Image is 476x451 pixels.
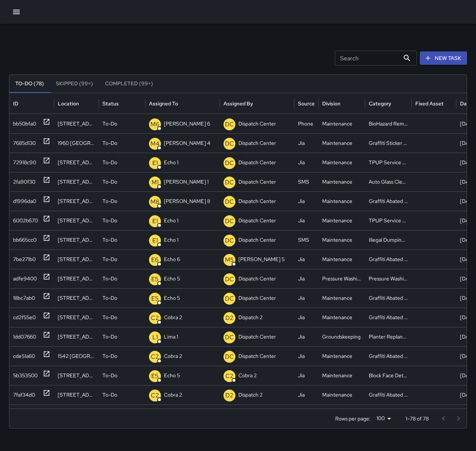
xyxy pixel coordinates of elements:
[318,114,365,133] div: Maintenance
[54,269,99,288] div: 1633 San Pablo Avenue
[238,114,276,133] p: Dispatch Center
[54,153,99,172] div: 2225 Webster Street
[13,172,35,191] div: 2fa90f30
[223,100,253,107] div: Assigned By
[13,366,38,385] div: 5b353500
[164,385,182,404] p: Cobra 2
[294,327,318,346] div: Jia
[420,51,467,65] button: New Task
[164,269,180,288] p: Echo 5
[365,211,412,230] div: TPUP Service Requested
[164,231,178,250] p: Echo 1
[102,100,119,107] div: Status
[318,172,365,191] div: Maintenance
[318,346,365,366] div: Maintenance
[225,314,234,323] p: D2
[318,133,365,153] div: Maintenance
[294,153,318,172] div: Jia
[318,211,365,230] div: Maintenance
[54,385,99,404] div: 550 12th Street
[54,191,99,211] div: 508 16th Street
[152,333,158,342] p: L1
[294,308,318,327] div: Jia
[9,75,50,93] button: To-Do (78)
[294,269,318,288] div: Jia
[365,269,412,288] div: Pressure Washing Hotspot List Completed
[238,385,263,404] p: Dispatch 2
[164,308,182,327] p: Cobra 2
[164,172,209,191] p: [PERSON_NAME] 1
[238,172,276,191] p: Dispatch Center
[151,275,159,284] p: E5
[238,308,263,327] p: Dispatch 2
[365,308,412,327] div: Graffiti Abated Large
[365,327,412,346] div: Planter Replanted
[294,250,318,269] div: Jia
[13,347,35,366] div: cde51a60
[225,217,234,226] p: DC
[238,250,285,269] p: [PERSON_NAME] 5
[54,308,99,327] div: 2630 Broadway
[238,289,276,308] p: Dispatch Center
[318,288,365,308] div: Maintenance
[365,385,412,404] div: Graffiti Abated Large
[54,288,99,308] div: 2300 Broadway
[102,347,117,366] p: To-Do
[225,197,234,206] p: DC
[151,294,159,303] p: E5
[102,153,117,172] p: To-Do
[13,114,36,133] div: bb50bfa0
[54,114,99,133] div: 363 15th Street
[102,385,117,404] p: To-Do
[318,230,365,250] div: Maintenance
[164,114,210,133] p: [PERSON_NAME] 6
[164,192,210,211] p: [PERSON_NAME] 8
[164,347,182,366] p: Cobra 2
[150,120,159,129] p: M6
[13,153,36,172] div: 72918c90
[238,153,276,172] p: Dispatch Center
[99,75,159,93] button: Completed (99+)
[238,366,257,385] p: Cobra 2
[102,366,117,385] p: To-Do
[225,178,234,187] p: DC
[298,100,315,107] div: Source
[365,133,412,153] div: Graffiti Sticker Abated Small
[294,366,318,385] div: Jia
[365,288,412,308] div: Graffiti Abated Large
[225,372,234,381] p: C2
[102,114,117,133] p: To-Do
[149,100,178,107] div: Assigned To
[150,197,159,206] p: M8
[238,211,276,230] p: Dispatch Center
[164,153,178,172] p: Echo 1
[152,178,159,187] p: M1
[13,250,36,269] div: 7be271b0
[365,366,412,385] div: Block Face Detailed
[225,294,234,303] p: DC
[294,346,318,366] div: Jia
[13,192,36,211] div: d1996da0
[54,346,99,366] div: 1542 Broadway
[294,211,318,230] div: Jia
[238,192,276,211] p: Dispatch Center
[225,352,234,361] p: DC
[102,308,117,327] p: To-Do
[151,314,159,323] p: C2
[164,134,210,153] p: [PERSON_NAME] 4
[365,172,412,191] div: Auto Glass Cleaned Up
[102,250,117,269] p: To-Do
[152,159,158,168] p: E1
[238,231,276,250] p: Dispatch Center
[374,413,394,424] div: 100
[294,191,318,211] div: Jia
[164,366,180,385] p: Echo 5
[151,391,159,400] p: C2
[238,347,276,366] p: Dispatch Center
[318,191,365,211] div: Maintenance
[238,134,276,153] p: Dispatch Center
[102,269,117,288] p: To-Do
[365,250,412,269] div: Graffiti Abated Large
[318,153,365,172] div: Maintenance
[322,100,340,107] div: Division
